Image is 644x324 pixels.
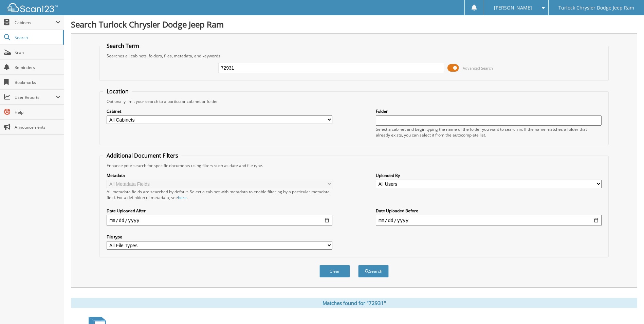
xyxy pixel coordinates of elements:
span: Advanced Search [463,66,493,71]
span: Scan [15,50,60,55]
div: Optionally limit your search to a particular cabinet or folder [103,98,605,104]
label: Date Uploaded Before [376,208,602,214]
span: Help [15,109,60,115]
span: [PERSON_NAME] [494,6,532,10]
button: Search [358,265,389,277]
span: Reminders [15,65,60,70]
div: All metadata fields are searched by default. Select a cabinet with metadata to enable filtering b... [107,189,332,200]
label: Folder [376,108,602,114]
div: Select a cabinet and begin typing the name of the folder you want to search in. If the name match... [376,126,602,138]
label: Cabinet [107,108,332,114]
div: Enhance your search for specific documents using filters such as date and file type. [103,163,605,168]
label: Metadata [107,173,332,178]
span: Search [15,35,59,40]
input: end [376,215,602,226]
label: Date Uploaded After [107,208,332,214]
img: scan123-logo-white.svg [7,3,58,12]
legend: Additional Document Filters [103,152,182,159]
span: Announcements [15,124,60,130]
span: User Reports [15,94,56,100]
span: Bookmarks [15,79,60,85]
legend: Search Term [103,42,143,50]
label: Uploaded By [376,173,602,178]
span: Cabinets [15,20,56,25]
legend: Location [103,88,132,95]
span: Turlock Chrysler Dodge Jeep Ram [558,6,634,10]
h1: Search Turlock Chrysler Dodge Jeep Ram [71,19,637,30]
button: Clear [319,265,350,277]
input: start [107,215,332,226]
label: File type [107,234,332,240]
a: here [178,195,187,200]
div: Matches found for "72931" [71,298,637,308]
div: Searches all cabinets, folders, files, metadata, and keywords [103,53,605,59]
